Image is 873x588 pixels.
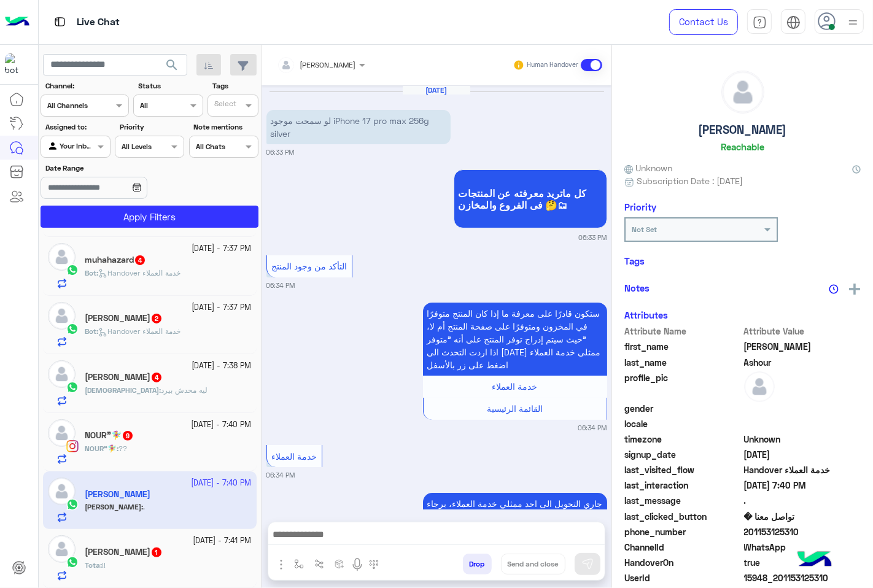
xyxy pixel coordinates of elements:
[744,433,861,446] span: Unknown
[66,556,79,568] img: WhatsApp
[98,268,180,277] span: Handover خدمة العملاء
[632,225,657,234] b: Not Set
[45,163,183,174] label: Date Range
[48,360,76,388] img: defaultAdmin.png
[335,559,344,569] img: create order
[48,535,76,563] img: defaultAdmin.png
[266,147,295,157] small: 06:33 PM
[85,444,118,453] b: :
[744,325,861,338] span: Attribute Value
[66,264,79,276] img: WhatsApp
[66,381,79,393] img: WhatsApp
[85,313,163,323] h5: Abdulrahman Shehata
[266,110,451,144] p: 1/10/2025, 6:33 PM
[403,86,470,95] h6: [DATE]
[5,53,27,75] img: 1403182699927242
[120,122,183,133] label: Priority
[753,15,767,29] img: tab
[85,560,102,570] b: :
[41,206,258,228] button: Apply Filters
[527,60,578,70] small: Human Handover
[744,448,861,461] span: 2025-10-01T15:33:52.998Z
[85,327,98,336] b: :
[48,419,76,447] img: defaultAdmin.png
[157,54,187,80] button: search
[624,571,742,584] span: UserId
[85,560,100,570] span: Tota
[722,71,764,113] img: defaultAdmin.png
[829,284,839,294] img: notes
[786,15,801,29] img: tab
[624,463,742,476] span: last_visited_flow
[309,554,330,574] button: Trigger scenario
[135,255,145,265] span: 4
[492,381,538,392] span: خدمة العملاء
[699,123,787,137] h5: [PERSON_NAME]
[744,402,861,415] span: null
[85,268,98,277] b: :
[624,479,742,492] span: last_interaction
[624,448,742,461] span: signup_date
[423,493,607,527] p: 1/10/2025, 6:34 PM
[300,60,356,69] span: [PERSON_NAME]
[369,560,379,570] img: make a call
[624,340,742,353] span: first_name
[138,80,201,91] label: Status
[579,233,607,242] small: 06:33 PM
[744,525,861,538] span: 201153125310
[266,280,295,290] small: 06:34 PM
[744,340,861,353] span: Mahmoud
[152,373,161,382] span: 4
[192,419,252,431] small: [DATE] - 7:40 PM
[271,451,317,462] span: خدمة العملاء
[102,560,106,570] span: !!
[193,535,252,547] small: [DATE] - 7:41 PM
[66,440,79,452] img: Instagram
[266,470,295,480] small: 06:34 PM
[165,58,179,72] span: search
[314,559,324,569] img: Trigger scenario
[669,9,738,35] a: Contact Us
[624,201,656,212] h6: Priority
[744,371,775,402] img: defaultAdmin.png
[85,385,159,395] span: [DEMOGRAPHIC_DATA]
[5,9,29,35] img: Logo
[66,323,79,335] img: WhatsApp
[118,444,127,453] span: ??
[274,557,289,572] img: send attachment
[85,385,161,395] b: :
[744,463,861,476] span: Handover خدمة العملاء
[744,417,861,430] span: null
[85,268,96,277] span: Bot
[48,302,76,330] img: defaultAdmin.png
[193,122,257,133] label: Note mentions
[152,547,161,557] span: 1
[624,282,650,293] h6: Notes
[271,261,347,271] span: التأكد من وجود المنتج
[85,255,146,265] h5: muhahazard
[192,243,252,255] small: [DATE] - 7:37 PM
[744,571,861,584] span: 15948_201153125310
[637,174,743,187] span: Subscription Date : [DATE]
[624,510,742,523] span: last_clicked_button
[624,255,861,266] h6: Tags
[487,403,543,414] span: القائمة الرئيسية
[624,356,742,369] span: last_name
[330,554,350,574] button: create order
[744,510,861,523] span: تواصل معنا �
[747,9,772,35] a: tab
[624,371,742,400] span: profile_pic
[459,187,602,211] span: كل ماتريد معرفته عن المنتجات فى الفروع والمخازن 🤔🗂
[98,327,180,336] span: Handover خدمة العملاء
[85,372,163,382] h5: Mohammed Hosni
[624,541,742,554] span: ChannelId
[744,356,861,369] span: Ashour
[85,444,117,453] span: NOUR"🧚‍♀️
[45,122,109,133] label: Assigned to:
[294,559,304,569] img: select flow
[721,141,764,152] h6: Reachable
[624,556,742,569] span: HandoverOn
[624,417,742,430] span: locale
[845,15,861,30] img: profile
[581,558,594,570] img: send message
